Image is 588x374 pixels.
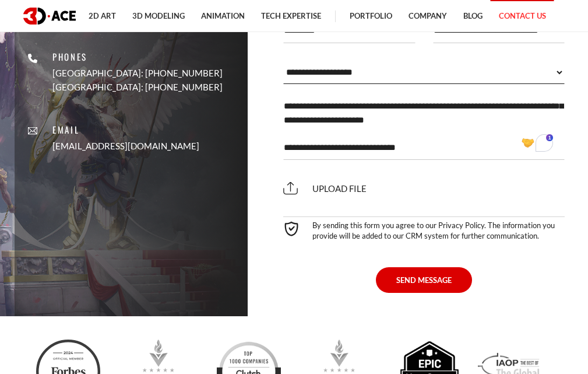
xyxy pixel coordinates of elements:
textarea: To enrich screen reader interactions, please activate Accessibility in Grammarly extension settings [283,102,565,160]
p: [GEOGRAPHIC_DATA]: [PHONE_NUMBER] [52,67,223,81]
a: [EMAIL_ADDRESS][DOMAIN_NAME] [52,140,199,153]
p: Email [52,123,199,137]
div: By sending this form you agree to our Privacy Policy. The information you provide will be added t... [283,216,565,241]
p: [GEOGRAPHIC_DATA]: [PHONE_NUMBER] [52,81,223,94]
p: Phones [52,50,223,64]
button: SEND MESSAGE [376,267,472,293]
span: Upload file [283,183,367,194]
img: logo dark [23,8,76,25]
